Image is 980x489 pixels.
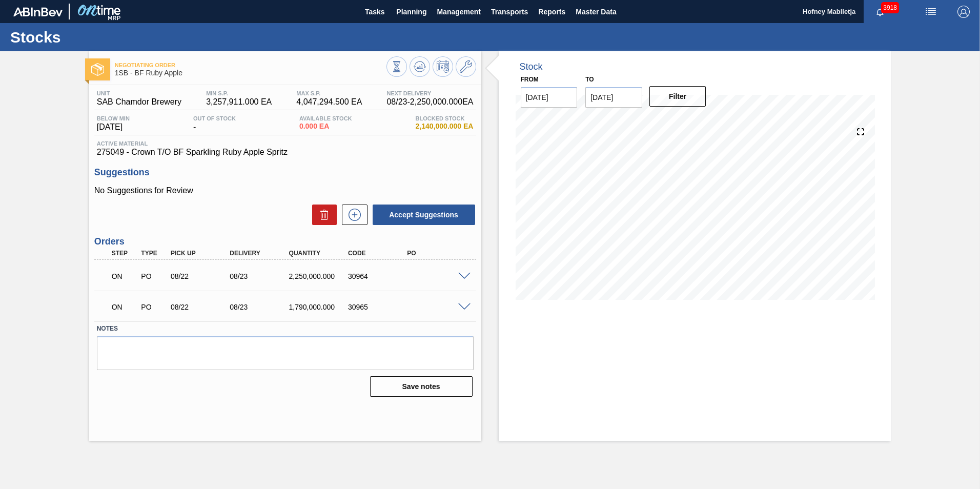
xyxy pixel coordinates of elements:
[287,272,353,280] div: 2,250,000.000
[299,115,352,121] span: Available Stock
[456,56,476,77] button: Go to Master Data / General
[520,62,543,72] div: Stock
[957,6,970,18] img: Logout
[13,7,63,16] img: TNhmsLtSVTkK8tSr43FrP2fwEKptu5GPRR3wAAAABJRU5ErkJggg==
[97,90,181,96] span: Unit
[345,272,412,280] div: 30964
[396,6,426,18] span: Planning
[10,31,192,43] h1: Stocks
[299,123,352,130] span: 0.000 EA
[363,6,386,18] span: Tasks
[585,76,594,83] label: to
[410,56,430,77] button: Update Chart
[416,123,474,130] span: 2,140,000.000 EA
[94,186,476,195] p: No Suggestions for Review
[296,97,362,107] span: 4,047,294.500 EA
[585,87,642,108] input: mm/dd/yyyy
[433,56,453,77] button: Schedule Inventory
[109,265,140,288] div: Negotiating Order
[337,205,367,225] div: New suggestion
[112,303,137,311] p: ON
[138,272,169,280] div: Purchase order
[168,250,234,257] div: Pick up
[138,250,169,257] div: Type
[386,97,473,107] span: 08/23 - 2,250,000.000 EA
[287,250,353,257] div: Quantity
[94,236,476,247] h3: Orders
[191,115,238,132] div: -
[386,90,473,96] span: Next Delivery
[345,303,412,311] div: 30965
[491,6,528,18] span: Transports
[112,272,137,280] p: ON
[925,6,937,18] img: userActions
[168,272,234,280] div: 08/22/2025
[576,6,616,18] span: Master Data
[206,90,272,96] span: MIN S.P.
[115,69,386,77] span: 1SB - BF Ruby Apple
[193,115,236,121] span: Out Of Stock
[115,62,386,68] span: Negotiating Order
[97,148,474,157] span: 275049 - Crown T/O BF Sparkling Ruby Apple Spritz
[287,303,353,311] div: 1,790,000.000
[345,250,412,257] div: Code
[521,76,539,83] label: From
[864,5,896,19] button: Notifications
[97,321,474,336] label: Notes
[367,203,476,226] div: Accept Suggestions
[227,250,293,257] div: Delivery
[296,90,362,96] span: MAX S.P.
[206,97,272,107] span: 3,257,911.000 EA
[109,296,140,318] div: Negotiating Order
[91,63,104,76] img: Ícone
[97,123,130,132] span: [DATE]
[97,115,130,121] span: Below Min
[437,6,481,18] span: Management
[386,56,407,77] button: Stocks Overview
[227,303,293,311] div: 08/23/2025
[97,140,474,147] span: Active Material
[109,250,140,257] div: Step
[521,87,578,108] input: mm/dd/yyyy
[97,97,181,107] span: SAB Chamdor Brewery
[227,272,293,280] div: 08/23/2025
[168,303,234,311] div: 08/22/2025
[649,86,706,107] button: Filter
[138,303,169,311] div: Purchase order
[881,2,899,13] span: 3918
[538,6,565,18] span: Reports
[416,115,474,121] span: Blocked Stock
[373,205,475,225] button: Accept Suggestions
[94,167,476,178] h3: Suggestions
[404,250,471,257] div: PO
[370,376,473,397] button: Save notes
[307,205,337,225] div: Delete Suggestions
